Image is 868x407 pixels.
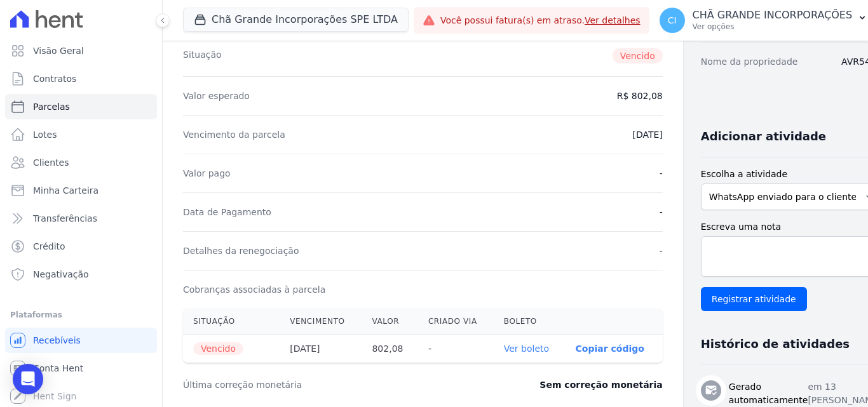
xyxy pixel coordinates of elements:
[33,128,57,141] span: Lotes
[183,283,325,296] dt: Cobranças associadas à parcela
[5,206,157,231] a: Transferências
[183,128,285,141] dt: Vencimento da parcela
[10,307,152,323] div: Plataformas
[693,22,853,32] p: Ver opções
[33,212,97,225] span: Transferências
[693,9,853,22] p: CHÃ GRANDE INCORPORAÇÕES
[183,167,231,180] dt: Valor pago
[280,335,362,363] th: [DATE]
[632,128,662,141] dd: [DATE]
[183,378,466,391] dt: Última correção monetária
[5,66,157,91] a: Contratos
[668,16,677,25] span: CI
[660,244,663,257] dd: -
[33,240,65,253] span: Crédito
[5,94,157,119] a: Parcelas
[660,206,663,218] dd: -
[5,262,157,287] a: Negativação
[701,287,807,311] input: Registrar atividade
[280,309,362,335] th: Vencimento
[539,378,662,391] dd: Sem correção monetária
[362,335,417,363] th: 802,08
[33,184,98,197] span: Minha Carteira
[183,244,299,257] dt: Detalhes da renegociação
[5,38,157,63] a: Visão Geral
[613,48,663,63] span: Vencido
[183,48,222,63] dt: Situação
[701,55,798,68] dt: Nome da propriedade
[33,334,81,347] span: Recebíveis
[33,156,69,169] span: Clientes
[701,337,850,352] h3: Histórico de atividades
[576,344,644,354] button: Copiar código
[13,364,43,394] div: Open Intercom Messenger
[418,335,494,363] th: -
[362,309,417,335] th: Valor
[33,362,83,375] span: Conta Hent
[5,234,157,259] a: Crédito
[193,342,243,355] span: Vencido
[33,44,84,57] span: Visão Geral
[617,90,663,102] dd: R$ 802,08
[5,122,157,147] a: Lotes
[418,309,494,335] th: Criado via
[183,90,250,102] dt: Valor esperado
[440,14,641,27] span: Você possui fatura(s) em atraso.
[183,309,280,335] th: Situação
[183,8,409,32] button: Chã Grande Incorporações SPE LTDA
[504,344,549,354] a: Ver boleto
[33,100,70,113] span: Parcelas
[183,206,271,218] dt: Data de Pagamento
[701,129,826,144] h3: Adicionar atividade
[33,268,89,281] span: Negativação
[660,167,663,180] dd: -
[585,15,641,25] a: Ver detalhes
[5,150,157,175] a: Clientes
[5,178,157,203] a: Minha Carteira
[33,72,76,85] span: Contratos
[494,309,566,335] th: Boleto
[5,328,157,353] a: Recebíveis
[5,356,157,381] a: Conta Hent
